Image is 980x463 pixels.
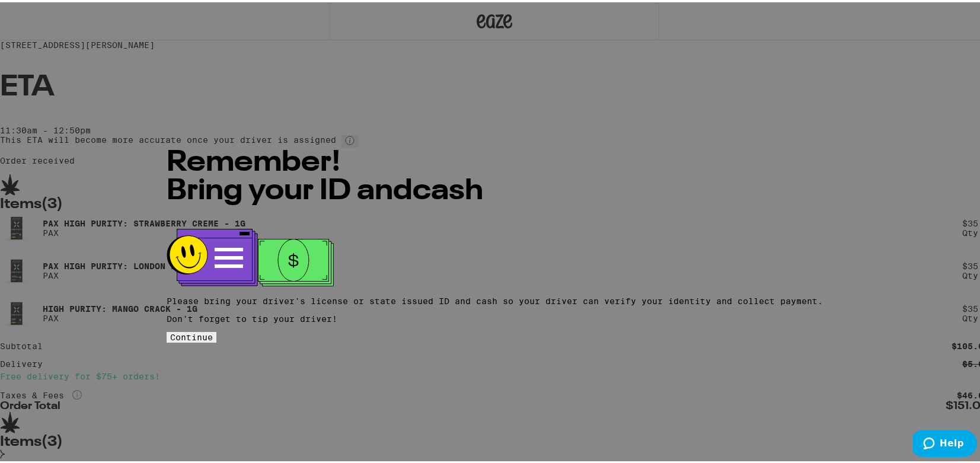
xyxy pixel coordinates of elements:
[913,427,977,457] iframe: Opens a widget where you can find more information
[167,330,216,340] button: Continue
[167,146,483,203] span: Remember! Bring your ID and cash
[170,330,213,340] span: Continue
[167,312,823,321] p: Don't forget to tip your driver!
[167,294,823,304] p: Please bring your driver's license or state issued ID and cash so your driver can verify your ide...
